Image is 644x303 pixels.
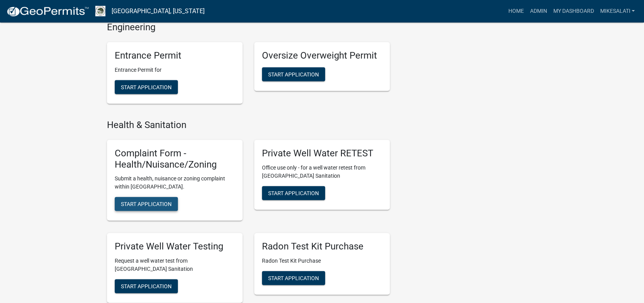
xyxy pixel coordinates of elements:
span: Start Application [268,71,319,78]
p: Submit a health, nuisance or zoning complaint within [GEOGRAPHIC_DATA]. [115,175,235,191]
img: Boone County, Iowa [95,6,105,16]
span: Start Application [121,201,172,207]
h5: Complaint Form - Health/Nuisance/Zoning [115,148,235,170]
p: Request a well water test from [GEOGRAPHIC_DATA] Sanitation [115,257,235,273]
p: Entrance Permit for [115,66,235,74]
a: MikeSalati [597,4,638,19]
a: Home [505,4,527,19]
h5: Oversize Overweight Permit [262,50,382,61]
span: Start Application [121,283,172,289]
button: Start Application [115,80,178,94]
a: Admin [527,4,550,19]
p: Office use only - for a well water retest from [GEOGRAPHIC_DATA] Sanitation [262,164,382,180]
span: Start Application [268,275,319,281]
button: Start Application [262,68,325,81]
h5: Entrance Permit [115,50,235,61]
h5: Private Well Water Testing [115,241,235,252]
a: [GEOGRAPHIC_DATA], [US_STATE] [112,5,205,18]
p: Radon Test Kit Purchase [262,257,382,265]
button: Start Application [262,186,325,200]
h5: Radon Test Kit Purchase [262,241,382,252]
h5: Private Well Water RETEST [262,148,382,159]
h4: Health & Sanitation [107,119,390,131]
span: Start Application [121,84,172,90]
span: Start Application [268,190,319,196]
button: Start Application [115,197,178,211]
button: Start Application [115,279,178,293]
a: My Dashboard [550,4,597,19]
button: Start Application [262,271,325,285]
h4: Engineering [107,22,390,33]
